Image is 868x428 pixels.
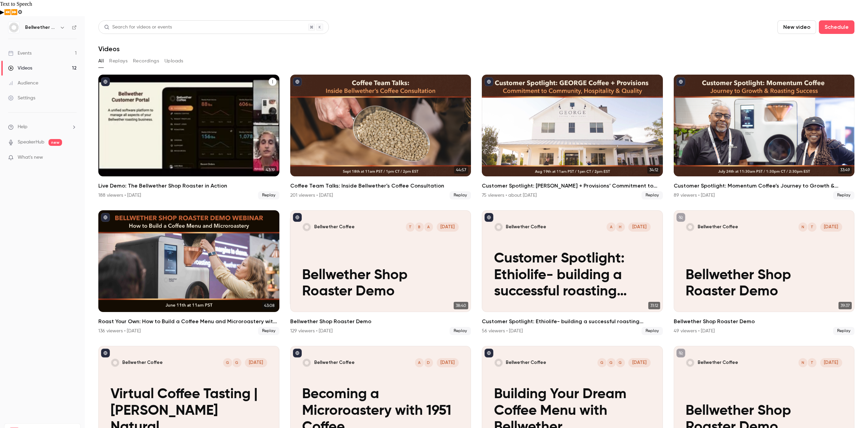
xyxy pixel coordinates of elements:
p: Bellwether Coffee [314,359,355,366]
h2: Customer Spotlight: Ethiolife- building a successful roasting business [482,317,663,326]
div: Audience [8,80,38,86]
img: Bellwether Shop Roaster Demo [686,358,695,367]
h1: Videos [98,45,120,53]
span: [DATE] [820,358,842,367]
img: Bellwether Shop Roaster Demo [686,222,695,232]
span: 44:57 [454,166,468,174]
span: [DATE] [820,222,842,232]
button: unpublished [676,349,685,357]
div: 201 viewers • [DATE] [290,192,333,199]
div: H [615,222,626,232]
p: Bellwether Shop Roaster Demo [686,267,842,300]
div: 56 viewers • [DATE] [482,328,523,334]
button: Recordings [133,56,159,66]
div: G [606,357,616,368]
button: published [485,349,493,357]
li: Live Demo: The Bellwether Shop Roaster in Action [98,75,279,199]
span: 38:40 [454,302,468,309]
div: 129 viewers • [DATE] [290,328,333,334]
img: Bellwether Coffee [8,22,19,33]
div: Settings [8,95,35,101]
button: published [676,77,685,86]
div: T [807,357,817,368]
button: published [101,349,110,357]
a: Bellwether Shop Roaster Demo Bellwether CoffeeTN[DATE]Bellwether Shop Roaster Demo39:37Bellwether... [674,210,855,335]
li: Bellwether Shop Roaster Demo [674,210,855,335]
p: Bellwether Coffee [506,224,546,230]
div: 49 viewers • [DATE] [674,328,715,334]
div: 75 viewers • about [DATE] [482,192,537,199]
li: Coffee Team Talks: Inside Bellwether’s Coffee Consultation [290,75,471,199]
img: Virtual Coffee Tasting | Shanta Golba Natural [111,358,120,367]
span: Replay [833,191,854,199]
span: 43:19 [264,166,277,174]
span: Replay [258,327,279,335]
button: Schedule [819,20,854,34]
span: [DATE] [628,358,650,367]
button: Forward [11,8,18,16]
button: Uploads [164,56,183,66]
div: Events [8,50,32,57]
button: published [485,77,493,86]
h2: Customer Spotlight: Momentum Coffee’s Journey to Growth & Roasting Success [674,182,855,190]
p: Bellwether Coffee [314,224,355,230]
span: Replay [642,191,663,199]
img: Customer Spotlight: Ethiolife- building a successful roasting business [494,222,503,232]
button: Previous [4,8,11,16]
a: 43:08Roast Your Own: How to Build a Coffee Menu and Microroastery with Bellwether136 viewers • [D... [98,210,279,335]
img: Building Your Dream Coffee Menu with Bellwether [494,358,503,367]
button: unpublished [676,213,685,222]
span: Replay [833,327,854,335]
button: Replays [109,56,127,66]
button: published [101,213,110,222]
div: 89 viewers • [DATE] [674,192,715,199]
div: G [615,357,626,368]
h2: Customer Spotlight: [PERSON_NAME] + Provisions’ Commitment to Community, Hospitality & Quality [482,182,663,190]
li: help-dropdown-opener [8,123,77,131]
span: 39:37 [839,302,852,309]
img: Bellwether Shop Roaster Demo [302,222,311,232]
div: T [807,222,817,232]
li: Roast Your Own: How to Build a Coffee Menu and Microroastery with Bellwether [98,210,279,335]
div: B [414,222,425,232]
div: A [423,222,434,232]
span: Replay [642,327,663,335]
span: Replay [450,191,471,199]
div: G [597,357,607,368]
div: A [414,357,425,368]
h2: Bellwether Shop Roaster Demo [674,317,855,326]
p: Bellwether Coffee [506,359,546,366]
a: SpeakerHub [18,139,44,146]
span: [DATE] [628,222,650,232]
span: [DATE] [437,358,459,367]
a: 43:19Live Demo: The Bellwether Shop Roaster in Action188 viewers • [DATE]Replay [98,75,279,199]
span: Help [18,123,27,131]
span: 31:12 [648,302,660,309]
p: Bellwether Coffee [698,359,738,366]
li: Bellwether Shop Roaster Demo [290,210,471,335]
span: Replay [258,191,279,199]
a: Customer Spotlight: Ethiolife- building a successful roasting business Bellwether CoffeeHA[DATE]C... [482,210,663,335]
button: published [293,349,302,357]
span: 43:08 [262,302,277,309]
img: Becoming a Microroastery with 1951 Coffee [302,358,311,367]
button: published [101,77,110,86]
div: G [232,357,242,368]
p: Bellwether Shop Roaster Demo [302,267,459,300]
h6: Bellwether Coffee [25,24,57,31]
div: 136 viewers • [DATE] [98,328,141,334]
span: 33:49 [838,166,852,174]
h2: Bellwether Shop Roaster Demo [290,317,471,326]
div: 188 viewers • [DATE] [98,192,141,199]
div: N [798,357,808,368]
a: Bellwether Shop Roaster Demo Bellwether CoffeeABT[DATE]Bellwether Shop Roaster Demo38:40Bellwethe... [290,210,471,335]
div: N [798,222,808,232]
button: published [293,77,302,86]
li: Customer Spotlight: Momentum Coffee’s Journey to Growth & Roasting Success [674,75,855,199]
button: All [98,56,104,66]
span: What's new [18,154,43,161]
span: Replay [450,327,471,335]
h2: Live Demo: The Bellwether Shop Roaster in Action [98,182,279,190]
li: Customer Spotlight: Ethiolife- building a successful roasting business [482,210,663,335]
button: published [293,213,302,222]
